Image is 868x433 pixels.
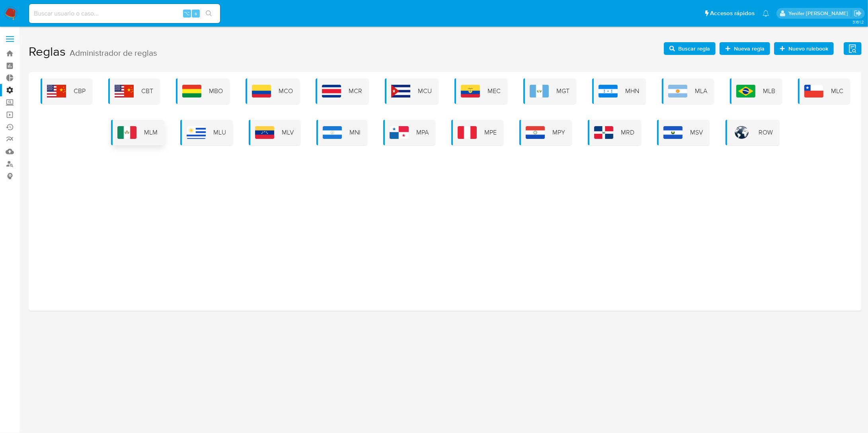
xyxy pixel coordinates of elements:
[184,10,190,17] span: ⌥
[29,8,220,19] input: Buscar usuario o caso...
[763,10,769,17] a: Notificaciones
[854,9,862,18] a: Salir
[710,9,755,18] span: Accesos rápidos
[788,10,851,17] p: yenifer.pena@mercadolibre.com
[201,8,217,19] button: search-icon
[195,10,197,17] span: s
